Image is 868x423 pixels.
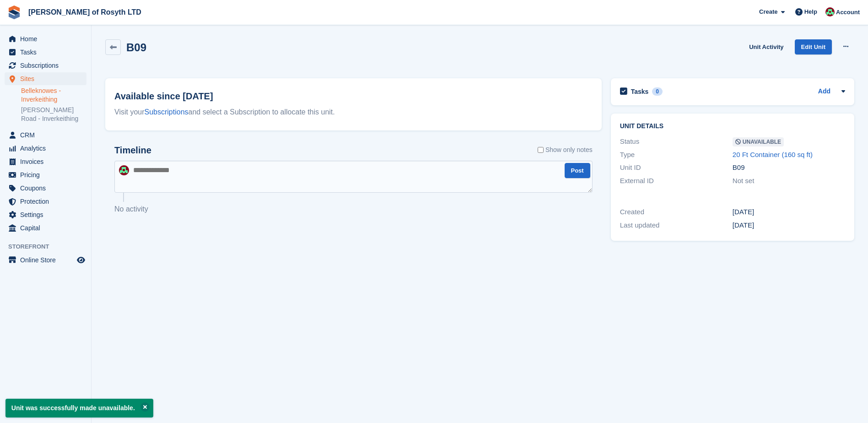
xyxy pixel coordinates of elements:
[733,207,845,217] div: [DATE]
[5,142,86,155] a: menu
[620,163,733,173] div: Unit ID
[21,106,86,123] a: [PERSON_NAME] Road - Inverkeithing
[733,163,845,173] div: B09
[20,142,75,155] span: Analytics
[114,107,593,118] div: Visit your and select a Subscription to allocate this unit.
[8,242,91,251] span: Storefront
[620,150,733,160] div: Type
[733,137,784,146] span: Unavailable
[5,72,86,85] a: menu
[20,72,75,85] span: Sites
[538,145,593,155] label: Show only notes
[818,87,830,97] a: Add
[631,87,649,96] h2: Tasks
[620,220,733,231] div: Last updated
[20,155,75,168] span: Invoices
[20,182,75,195] span: Coupons
[20,46,75,59] span: Tasks
[25,5,145,20] a: [PERSON_NAME] of Rosyth LTD
[145,108,189,116] a: Subscriptions
[620,207,733,217] div: Created
[5,33,86,45] a: menu
[5,129,86,141] a: menu
[21,87,86,104] a: Belleknowes - Inverkeithing
[5,46,86,59] a: menu
[5,222,86,234] a: menu
[620,123,845,130] h2: Unit details
[20,208,75,221] span: Settings
[114,89,593,103] h2: Available since [DATE]
[75,255,86,266] a: Preview store
[565,163,590,178] button: Post
[20,129,75,141] span: CRM
[20,254,75,266] span: Online Store
[733,176,845,186] div: Not set
[114,145,151,156] h2: Timeline
[20,168,75,181] span: Pricing
[126,41,146,54] h2: B09
[5,254,86,266] a: menu
[20,222,75,234] span: Capital
[5,399,153,418] p: Unit was successfully made unavailable.
[733,151,813,158] a: 20 Ft Container (160 sq ft)
[20,59,75,72] span: Subscriptions
[745,39,787,54] a: Unit Activity
[538,145,544,155] input: Show only notes
[652,87,663,96] div: 0
[759,7,777,16] span: Create
[5,182,86,195] a: menu
[795,39,832,54] a: Edit Unit
[114,204,593,215] p: No activity
[20,195,75,208] span: Protection
[5,208,86,221] a: menu
[620,136,733,147] div: Status
[620,176,733,186] div: External ID
[20,33,75,45] span: Home
[7,5,21,19] img: stora-icon-8386f47178a22dfd0bd8f6a31ec36ba5ce8667c1dd55bd0f319d3a0aa187defe.svg
[804,7,817,16] span: Help
[836,8,860,17] span: Account
[5,155,86,168] a: menu
[5,195,86,208] a: menu
[5,168,86,181] a: menu
[733,220,845,231] div: [DATE]
[119,165,129,175] img: Anne Thomson
[825,7,835,16] img: Anne Thomson
[5,59,86,72] a: menu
